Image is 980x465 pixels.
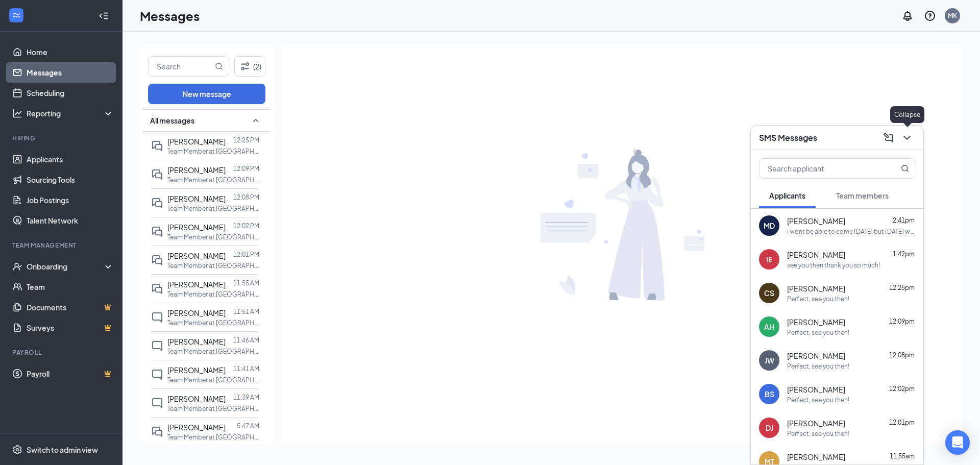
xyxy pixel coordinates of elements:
[787,418,845,428] span: [PERSON_NAME]
[889,419,915,426] span: 12:01pm
[233,193,259,202] p: 12:08 PM
[889,284,915,291] span: 12:25pm
[759,159,880,178] input: Search applicant
[787,295,849,303] div: Perfect, see you then!
[787,362,849,371] div: Perfect, see you then!
[233,336,259,345] p: 11:46 AM
[167,165,226,175] span: [PERSON_NAME]
[167,308,226,317] span: [PERSON_NAME]
[27,108,114,118] div: Reporting
[769,191,805,200] span: Applicants
[787,317,845,327] span: [PERSON_NAME]
[901,164,909,173] svg: MagnifyingGlass
[250,114,262,127] svg: SmallChevronUp
[167,337,226,346] span: [PERSON_NAME]
[167,365,226,375] span: [PERSON_NAME]
[948,11,957,20] div: MK
[150,115,194,126] span: All messages
[901,10,914,22] svg: Notifications
[27,445,98,455] div: Switch to admin view
[27,210,114,231] a: Talent Network
[765,355,774,365] div: JW
[151,283,163,295] svg: DoubleChat
[167,176,259,184] p: Team Member at [GEOGRAPHIC_DATA]
[167,404,259,413] p: Team Member at [GEOGRAPHIC_DATA]
[787,396,849,404] div: Perfect, see you then!
[27,317,114,338] a: SurveysCrown
[239,60,251,72] svg: Filter
[149,57,213,76] input: Search
[899,130,915,146] button: ChevronDown
[215,62,223,70] svg: MagnifyingGlass
[759,132,817,143] h3: SMS Messages
[787,328,849,337] div: Perfect, see you then!
[233,364,259,373] p: 11:41 AM
[151,254,163,266] svg: DoubleChat
[27,42,114,62] a: Home
[924,10,936,22] svg: QuestionInfo
[787,384,845,395] span: [PERSON_NAME]
[764,221,775,231] div: MD
[764,288,774,298] div: CS
[167,233,259,241] p: Team Member at [GEOGRAPHIC_DATA]
[27,190,114,210] a: Job Postings
[836,191,889,200] span: Team members
[766,423,773,433] div: DJ
[787,283,845,293] span: [PERSON_NAME]
[151,426,163,438] svg: DoubleChat
[167,137,226,146] span: [PERSON_NAME]
[12,108,22,118] svg: Analysis
[167,251,226,260] span: [PERSON_NAME]
[27,297,114,317] a: DocumentsCrown
[787,429,849,438] div: Perfect, see you then!
[233,250,259,259] p: 12:01 PM
[237,422,259,430] p: 5:47 AM
[167,423,226,432] span: [PERSON_NAME]
[167,223,226,232] span: [PERSON_NAME]
[167,433,259,442] p: Team Member at [GEOGRAPHIC_DATA]
[765,389,774,399] div: BS
[883,132,895,144] svg: ComposeMessage
[167,376,259,384] p: Team Member at [GEOGRAPHIC_DATA]
[12,261,22,272] svg: UserCheck
[893,216,915,224] span: 2:41pm
[787,216,845,226] span: [PERSON_NAME]
[233,164,259,173] p: 12:09 PM
[890,452,915,460] span: 11:55am
[167,280,226,289] span: [PERSON_NAME]
[233,393,259,402] p: 11:39 AM
[233,222,259,230] p: 12:02 PM
[787,261,880,270] div: see you then thank you so much!
[889,385,915,393] span: 12:02pm
[151,226,163,238] svg: DoubleChat
[787,227,915,236] div: i wont be able to come [DATE] but [DATE] works the best for me if that's ok
[151,397,163,409] svg: ChatInactive
[167,394,226,403] span: [PERSON_NAME]
[880,130,897,146] button: ComposeMessage
[233,307,259,316] p: 11:51 AM
[12,241,112,250] div: Team Management
[893,250,915,258] span: 1:42pm
[151,197,163,209] svg: DoubleChat
[151,168,163,181] svg: DoubleChat
[151,140,163,152] svg: DoubleChat
[148,84,265,104] button: New message
[167,290,259,299] p: Team Member at [GEOGRAPHIC_DATA]
[167,204,259,213] p: Team Member at [GEOGRAPHIC_DATA]
[12,348,112,357] div: Payroll
[167,194,226,203] span: [PERSON_NAME]
[27,62,114,83] a: Messages
[787,351,845,361] span: [PERSON_NAME]
[233,279,259,287] p: 11:55 AM
[787,250,845,260] span: [PERSON_NAME]
[167,147,259,156] p: Team Member at [GEOGRAPHIC_DATA]
[889,317,915,325] span: 12:09pm
[889,351,915,359] span: 12:08pm
[151,369,163,381] svg: ChatInactive
[764,322,774,332] div: AH
[27,363,114,384] a: PayrollCrown
[12,445,22,455] svg: Settings
[945,430,970,455] div: Open Intercom Messenger
[27,169,114,190] a: Sourcing Tools
[233,136,259,144] p: 12:25 PM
